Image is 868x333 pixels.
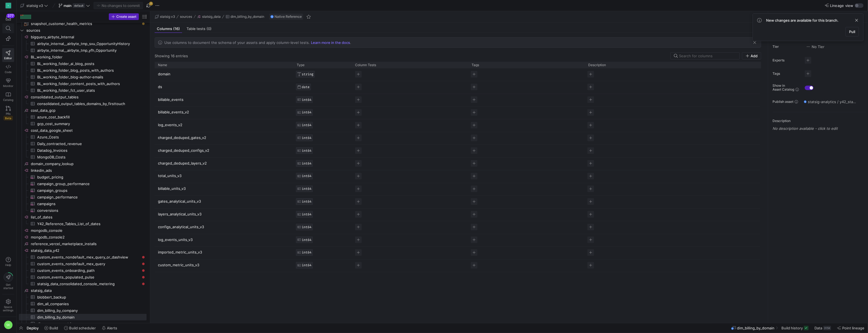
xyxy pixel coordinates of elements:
span: Lineage view [830,3,854,8]
div: Press SPACE to select this row. [19,300,147,307]
div: Press SPACE to select this row. [19,240,147,247]
div: Press SPACE to select this row. [19,60,147,67]
div: Press SPACE to select this row. [155,132,760,145]
p: gates_analytical_units_v3 [158,196,290,208]
div: Press SPACE to select this row. [19,274,147,280]
div: Press SPACE to select this row. [19,140,147,147]
span: Native Reference [275,15,302,19]
div: Press SPACE to select this row. [19,180,147,187]
a: bigquery_airbyte_Internal​​​​​​​​ [19,34,147,40]
a: Monitor [2,76,14,90]
div: Press SPACE to select this row. [19,20,147,27]
a: dim_billing_by_company​​​​​​​​​ [19,307,147,314]
div: . [164,40,354,45]
span: Use columns to document the schema of your assets and apply column-level tests. [164,40,310,45]
span: reference_vercel_marketplace_installs​​​​​​​​ [31,241,146,247]
a: reference_vercel_marketplace_installs​​​​​​​​ [19,240,147,247]
a: list_of_dates​​​​​​​​ [19,214,147,220]
a: custom_events_populated_pulse​​​​​​​​​ [19,274,147,280]
span: PRs [6,112,11,115]
span: azure_cost_backfill​​​​​​​​​ [37,114,140,120]
span: consolidated_output_tables_domains_by_firsttouch​​​​​​​​​ [37,101,140,107]
button: statsig v3 [19,2,49,9]
div: Press SPACE to select this row. [19,107,147,114]
span: dim_billing_by_domain [737,326,775,330]
button: Pull [846,27,859,36]
a: dim_all_companies​​​​​​​​​ [19,300,147,307]
span: campaigns​​​​​​​​​ [37,201,140,207]
span: snapshot_customer_health_metrics​​​​​​​ [31,21,140,27]
span: custom_events_populated_pulse​​​​​​​​​ [37,274,140,280]
span: dim_all_companies​​​​​​​​​ [37,301,140,307]
p: log_events_units_v3 [158,234,290,246]
button: dim_billing_by_domain [224,13,266,20]
button: sources [179,13,194,20]
span: statsig_data​​​​​​​​ [31,287,146,294]
span: Alerts [107,326,117,330]
div: Press SPACE to select this row. [19,80,147,87]
a: BL_working_folder_fct_user_stats​​​​​​​​​ [19,87,147,94]
span: default [73,3,85,8]
div: Press SPACE to select this row. [19,154,147,160]
span: domain_company_lookup​​​​​​​​ [31,161,146,167]
a: BL_working_folder_content_posts_with_authors​​​​​​​​​ [19,80,147,87]
span: Catalog [3,98,13,101]
span: INT64 [302,225,311,229]
a: custom_events_nondefault_mex_query​​​​​​​​​ [19,260,147,267]
input: Search for columns [679,54,736,58]
p: domain [158,69,290,81]
span: dim_billing_by_company​​​​​​​​​ [37,307,140,314]
div: Press SPACE to select this row. [19,34,147,40]
div: Press SPACE to select this row. [19,187,147,194]
a: S [2,1,14,10]
p: charged_deduped_gates_v2 [158,132,290,144]
div: Press SPACE to select this row. [155,259,760,272]
a: BL_working_folder_blog_posts_with_authors​​​​​​​​​ [19,67,147,74]
span: INT64 [302,161,311,165]
a: custom_events_nondefault_mex_query_or_dashview​​​​​​​​​ [19,254,147,260]
span: INT64 [302,174,311,178]
span: INT64 [302,238,311,242]
div: Press SPACE to select this row. [19,174,147,180]
span: BL_working_folder_ai_blog_posts​​​​​​​​​ [37,61,140,67]
div: Press SPACE to select this row. [19,280,147,287]
span: airbyte_internal__airbyte_tmp_yfh_Opportunity​​​​​​​​​ [37,47,140,54]
p: charged_deduped_layers_v2 [158,158,290,170]
button: No tierNo Tier [805,43,826,50]
a: campaign_group_performance​​​​​​​​​ [19,180,147,187]
p: charged_deduped_configs_v2 [158,145,290,157]
div: Press SPACE to select this row. [19,207,147,214]
span: Point lineage [842,326,864,330]
div: SK [4,320,13,329]
div: 377 [6,14,15,18]
span: Datadog_Invoices​​​​​​​​​ [37,147,140,154]
span: dim_company_metrics​​​​​​​​​ [37,321,140,327]
a: gcp_cost_summary​​​​​​​​​ [19,120,147,127]
span: INT64 [302,200,311,203]
button: Add [742,52,761,59]
span: campaign_groups​​​​​​​​​ [37,187,140,194]
div: Press SPACE to select this row. [155,247,760,259]
span: Pull [849,29,855,34]
span: statsig v3 [26,3,43,8]
span: Space settings [3,305,14,312]
span: Build scheduler [69,326,96,330]
span: bigquery_airbyte_Internal​​​​​​​​ [31,34,146,40]
p: configs_analytical_units_v3 [158,222,290,233]
span: Show in Asset Catalog [773,84,794,91]
span: sources [26,27,146,34]
div: Press SPACE to select this row. [155,158,760,170]
a: blobbert_backup​​​​​​​​​ [19,294,147,300]
p: billable_units_v3 [158,183,290,195]
div: Press SPACE to select this row. [19,47,147,54]
a: BL_working_folder​​​​​​​​ [19,54,147,60]
a: Spacesettings [2,297,14,314]
a: mongodb_console2​​​​​​​​ [19,234,147,240]
div: Press SPACE to select this row. [19,114,147,120]
span: custom_events_onboarding_path​​​​​​​​​ [37,267,140,274]
span: conversions​​​​​​​​​ [37,207,140,214]
p: layers_analytical_units_v3 [158,209,290,221]
a: conversions​​​​​​​​​ [19,207,147,214]
div: Press SPACE to select this row. [19,40,147,47]
span: BL_working_folder​​​​​​​​ [31,54,146,60]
